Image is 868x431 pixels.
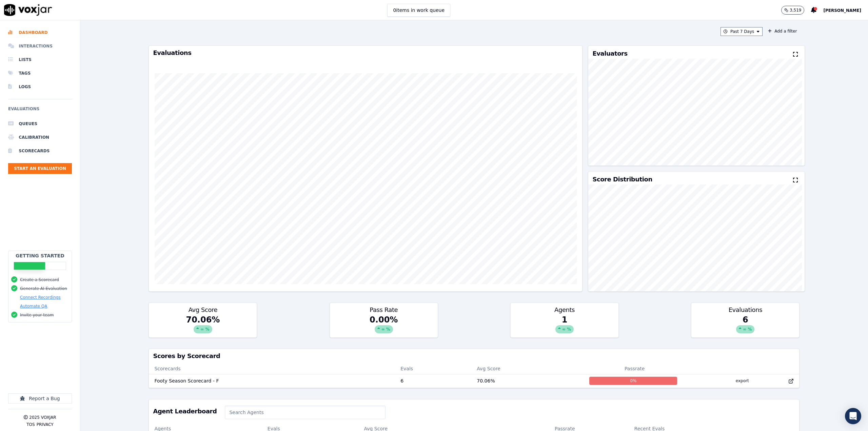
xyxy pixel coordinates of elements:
[471,374,584,388] td: 70.06 %
[691,314,799,337] div: 6
[20,277,59,282] button: Create a Scorecard
[149,363,395,374] th: Scorecards
[8,26,72,39] a: Dashboard
[330,314,438,337] div: 0.00 %
[592,51,627,57] h3: Evaluators
[592,176,652,182] h3: Score Distribution
[8,117,72,131] a: Queues
[730,375,754,386] button: export
[823,6,868,14] button: [PERSON_NAME]
[515,307,614,313] h3: Agents
[8,144,72,158] a: Scorecards
[37,422,54,427] button: Privacy
[845,408,861,424] div: Open Intercom Messenger
[781,6,804,15] button: 3,519
[225,406,385,419] input: Search Agents
[736,325,754,333] div: ∞ %
[149,374,395,388] td: Footy Season Scorecard - F
[395,374,471,388] td: 6
[26,422,35,427] button: TOS
[20,286,67,291] button: Generate AI Evaluation
[8,80,72,94] a: Logs
[20,312,54,318] button: Invite your team
[584,363,685,374] th: Passrate
[4,4,52,16] img: voxjar logo
[149,314,257,337] div: 70.06 %
[20,295,61,300] button: Connect Recordings
[8,131,72,144] a: Calibration
[8,393,72,404] button: Report a Bug
[781,6,811,15] button: 3,519
[153,307,253,313] h3: Avg Score
[375,325,393,333] div: ∞ %
[721,27,763,36] button: Past 7 Days
[8,66,72,80] a: Tags
[8,53,72,66] a: Lists
[8,163,72,174] button: Start an Evaluation
[555,325,574,333] div: ∞ %
[395,363,471,374] th: Evals
[8,105,72,117] h6: Evaluations
[29,415,56,420] p: 2025 Voxjar
[823,8,861,13] span: [PERSON_NAME]
[765,27,800,35] button: Add a filter
[589,377,677,385] div: 0 %
[20,303,47,309] button: Automate QA
[334,307,434,313] h3: Pass Rate
[695,307,795,313] h3: Evaluations
[153,50,578,56] h3: Evaluations
[8,39,72,53] a: Interactions
[471,363,584,374] th: Avg Score
[511,314,618,337] div: 1
[16,252,64,259] h2: Getting Started
[790,7,801,13] p: 3,519
[153,353,795,359] h3: Scores by Scorecard
[194,325,212,333] div: ∞ %
[387,4,450,17] button: 0items in work queue
[153,408,217,414] h3: Agent Leaderboard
